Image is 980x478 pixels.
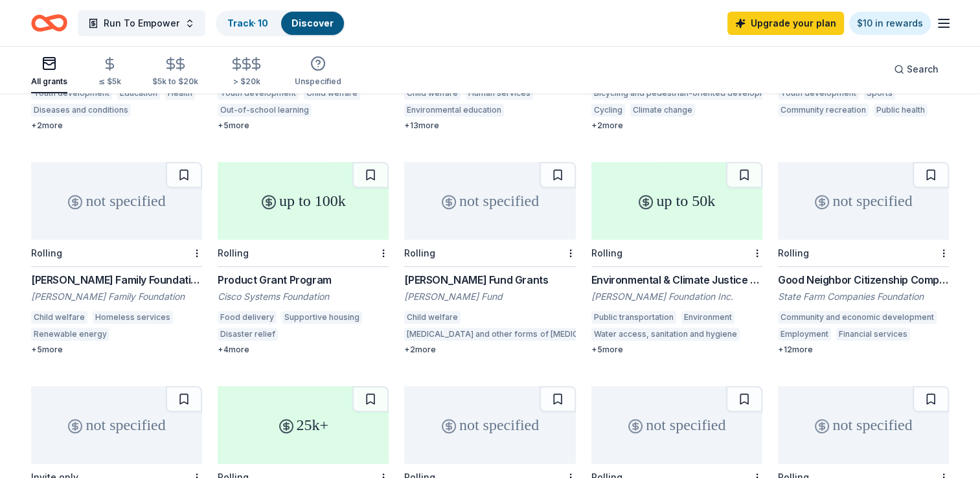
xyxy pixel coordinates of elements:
[229,76,264,87] div: > $20k
[404,272,575,288] div: [PERSON_NAME] Fund Grants
[291,17,334,28] a: Discover
[404,386,575,464] div: not specified
[404,162,575,240] div: not specified
[136,104,189,117] div: Environment
[31,104,131,117] div: Diseases and conditions
[227,17,268,28] a: Track· 10
[31,87,112,100] div: Youth development
[591,162,762,355] a: up to 50kRollingEnvironmental & Climate Justice Program[PERSON_NAME] Foundation Inc.Public transp...
[218,311,277,324] div: Food delivery
[31,162,202,355] a: not specifiedRolling[PERSON_NAME] Family Foundation Grant[PERSON_NAME] Family FoundationChild wel...
[31,290,202,303] div: [PERSON_NAME] Family Foundation
[152,51,198,93] button: $5k to $20k
[229,51,264,93] button: > $20k
[778,162,949,355] a: not specifiedRollingGood Neighbor Citizenship Company GrantsState Farm Companies FoundationCommun...
[31,311,87,324] div: Child welfare
[117,87,160,100] div: Education
[849,12,931,35] a: $10 in rewards
[98,51,121,93] button: ≤ $5k
[165,87,195,100] div: Health
[778,311,937,324] div: Community and economic development
[304,87,360,100] div: Child welfare
[778,162,949,240] div: not specified
[591,104,625,117] div: Cycling
[883,56,949,82] button: Search
[218,162,389,355] a: up to 100kRollingProduct Grant ProgramCisco Systems FoundationFood deliverySupportive housingDisa...
[218,104,312,117] div: Out-of-school learning
[591,87,782,100] div: Bicycling and pedestrian-oriented development
[31,328,109,341] div: Renewable energy
[874,104,928,117] div: Public health
[778,87,859,100] div: Youth development
[31,247,62,258] div: Rolling
[778,345,949,355] div: + 12 more
[404,247,435,258] div: Rolling
[295,51,341,93] button: Unspecified
[31,345,202,355] div: + 5 more
[218,247,249,258] div: Rolling
[404,162,575,355] a: not specifiedRolling[PERSON_NAME] Fund Grants[PERSON_NAME] FundChild welfare[MEDICAL_DATA] and ot...
[591,311,676,324] div: Public transportation
[31,76,67,87] div: All grants
[31,386,202,464] div: not specified
[591,120,762,131] div: + 2 more
[404,120,575,131] div: + 13 more
[591,345,762,355] div: + 5 more
[778,104,869,117] div: Community recreation
[778,272,949,288] div: Good Neighbor Citizenship Company Grants
[404,104,504,117] div: Environmental education
[218,272,389,288] div: Product Grant Program
[778,247,809,258] div: Rolling
[591,328,740,341] div: Water access, sanitation and hygiene
[31,120,202,131] div: + 2 more
[864,87,895,100] div: Sports
[282,311,362,324] div: Supportive housing
[216,10,345,36] button: Track· 10Discover
[591,272,762,288] div: Environmental & Climate Justice Program
[404,290,575,303] div: [PERSON_NAME] Fund
[78,10,205,36] button: Run To Empower
[218,120,389,131] div: + 5 more
[404,345,575,355] div: + 2 more
[778,290,949,303] div: State Farm Companies Foundation
[31,8,67,38] a: Home
[98,76,121,87] div: ≤ $5k
[466,87,533,100] div: Human services
[907,62,939,77] span: Search
[218,345,389,355] div: + 4 more
[152,76,198,87] div: $5k to $20k
[509,104,569,117] div: Disaster relief
[218,162,389,240] div: up to 100k
[218,386,389,464] div: 25k+
[778,328,831,341] div: Employment
[115,328,195,341] div: Water conservation
[404,87,461,100] div: Child welfare
[836,328,910,341] div: Financial services
[591,247,622,258] div: Rolling
[591,162,762,240] div: up to 50k
[404,311,461,324] div: Child welfare
[218,290,389,303] div: Cisco Systems Foundation
[778,386,949,464] div: not specified
[727,12,844,35] a: Upgrade your plan
[681,311,735,324] div: Environment
[31,162,202,240] div: not specified
[218,87,299,100] div: Youth development
[295,76,341,87] div: Unspecified
[630,104,695,117] div: Climate change
[31,272,202,288] div: [PERSON_NAME] Family Foundation Grant
[218,328,278,341] div: Disaster relief
[31,51,67,93] button: All grants
[93,311,173,324] div: Homeless services
[404,328,619,341] div: [MEDICAL_DATA] and other forms of [MEDICAL_DATA]
[591,290,762,303] div: [PERSON_NAME] Foundation Inc.
[104,16,179,31] span: Run To Empower
[591,386,762,464] div: not specified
